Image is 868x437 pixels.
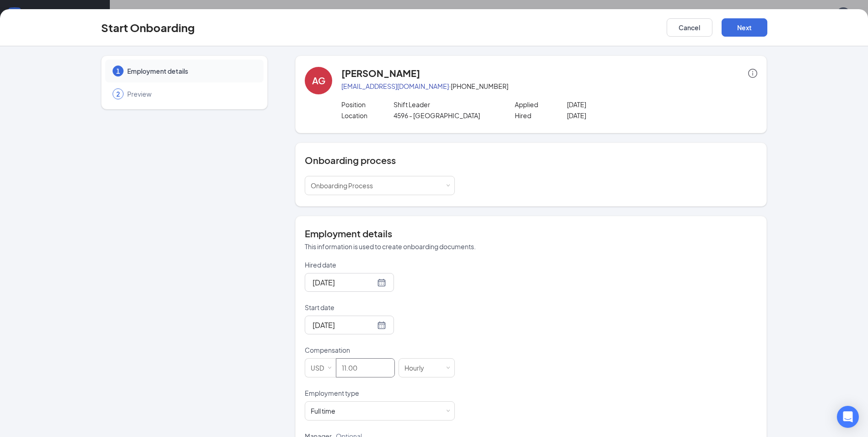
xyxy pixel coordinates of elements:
[127,89,254,98] span: Preview
[305,388,455,398] p: Employment type
[515,100,567,109] p: Applied
[305,227,757,240] h4: Employment details
[116,66,120,76] span: 1
[567,100,671,109] p: [DATE]
[567,111,671,120] p: [DATE]
[311,406,342,415] div: [object Object]
[341,82,449,90] a: [EMAIL_ADDRESS][DOMAIN_NAME]
[127,66,254,76] span: Employment details
[722,18,767,37] button: Next
[116,89,120,98] span: 2
[311,406,335,415] div: Full time
[305,154,757,167] h4: Onboarding process
[837,406,859,428] div: Open Intercom Messenger
[394,100,497,109] p: Shift Leader
[311,359,330,377] div: USD
[312,74,325,87] div: AG
[341,82,757,91] p: · [PHONE_NUMBER]
[305,303,455,312] p: Start date
[341,67,420,80] h4: [PERSON_NAME]
[101,20,195,35] h3: Start Onboarding
[311,181,373,190] span: Onboarding Process
[341,111,394,120] p: Location
[515,111,567,120] p: Hired
[394,111,497,120] p: 4596 - [GEOGRAPHIC_DATA]
[404,359,431,377] div: Hourly
[341,100,394,109] p: Position
[313,277,375,288] input: Aug 26, 2025
[305,260,455,269] p: Hired date
[305,242,757,251] p: This information is used to create onboarding documents.
[748,69,757,78] span: info-circle
[336,359,394,377] input: Amount
[313,319,375,331] input: Aug 27, 2025
[667,18,712,37] button: Cancel
[305,345,455,355] p: Compensation
[311,176,379,195] div: [object Object]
